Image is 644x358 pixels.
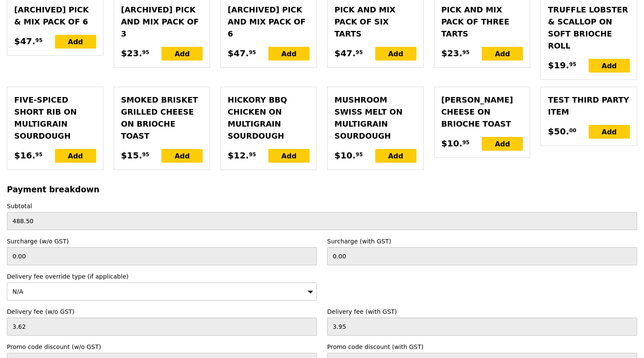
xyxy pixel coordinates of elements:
div: Pick and mix pack of six tarts [334,4,416,40]
span: $23. [441,47,462,60]
div: Add [55,149,96,163]
span: $19. [548,59,569,72]
span: 95 [462,139,470,146]
label: Delivery fee override type (if applicable) [7,272,317,281]
span: 00 [569,127,577,134]
label: Surcharge (w/o GST) [7,237,317,246]
div: [Archived] Pick and mix pack of 6 [228,4,310,40]
span: $47. [334,47,355,60]
span: 95 [249,151,256,158]
div: Add [55,35,96,49]
div: Test third party item [548,94,630,118]
span: $15. [121,149,142,162]
div: Add [482,137,523,151]
span: 95 [142,151,149,158]
span: 95 [355,49,363,56]
span: $23. [121,47,142,60]
div: Add [268,47,310,61]
span: $12. [228,149,249,162]
div: Hickory BBQ Chicken on Multigrain Sourdough [228,94,310,142]
label: Delivery fee (with GST) [327,307,637,316]
span: N/A [12,288,23,295]
label: Promo code discount (with GST) [327,343,637,351]
div: [Archived] Pick & mix pack of 6 [14,4,96,28]
div: Add [589,125,630,139]
span: 95 [35,151,43,158]
div: [PERSON_NAME] Cheese on Brioche Toast [441,94,523,130]
label: Subtotal [7,202,637,210]
div: Add [161,149,203,163]
div: Pick and mix pack of three tarts [441,4,523,40]
span: $50. [548,125,569,138]
div: Add [161,47,203,61]
label: Delivery fee (w/o GST) [7,307,317,316]
label: Promo code discount (w/o GST) [7,343,317,351]
span: 95 [462,49,470,56]
span: 95 [355,151,363,158]
div: Truffle Lobster & Scallop on Soft Brioche Roll [548,4,630,52]
span: $16. [14,149,35,162]
span: 95 [249,49,256,56]
div: Add [375,47,416,61]
div: Add [375,149,416,163]
div: Mushroom Swiss Melt on Multigrain Sourdough [334,94,416,142]
span: 95 [142,49,149,56]
span: $10. [334,149,355,162]
span: $47. [228,47,249,60]
span: $47. [14,35,35,48]
div: Smoked Brisket Grilled Cheese on Brioche Toast [121,94,203,142]
div: Add [268,149,310,163]
span: 95 [35,37,43,44]
div: Add [589,59,630,73]
div: [Archived] Pick and mix pack of 3 [121,4,203,40]
div: Add [482,47,523,61]
span: $10. [441,137,462,150]
div: Five‑spiced Short Rib on Multigrain Sourdough [14,94,96,142]
h3: Payment breakdown [7,185,637,194]
span: 95 [569,61,577,68]
label: Surcharge (with GST) [327,237,637,246]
